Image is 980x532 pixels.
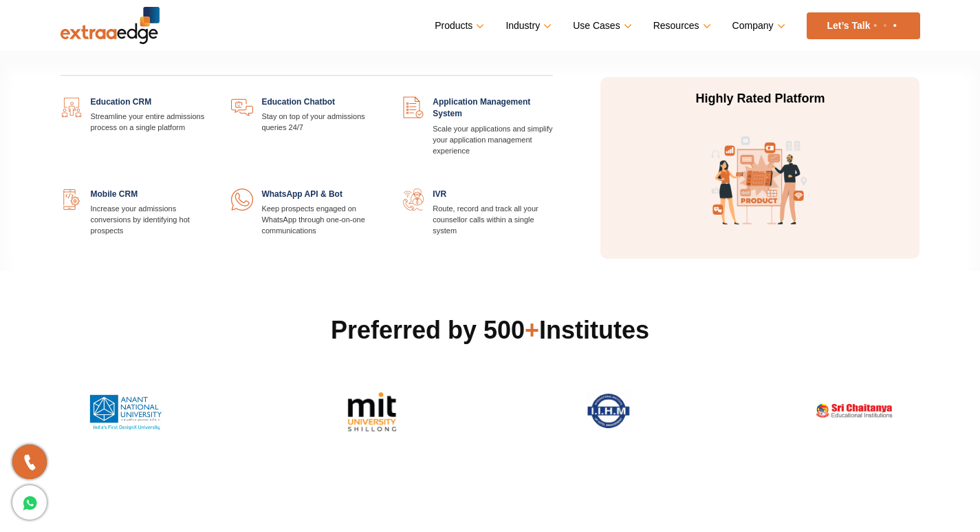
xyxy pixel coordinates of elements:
[61,314,920,347] h2: Preferred by 500 Institutes
[525,316,539,344] span: +
[505,16,549,36] a: Industry
[653,16,708,36] a: Resources
[732,16,783,36] a: Company
[807,12,920,39] a: Let’s Talk
[573,16,629,36] a: Use Cases
[631,91,889,107] p: Highly Rated Platform
[435,16,481,36] a: Products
